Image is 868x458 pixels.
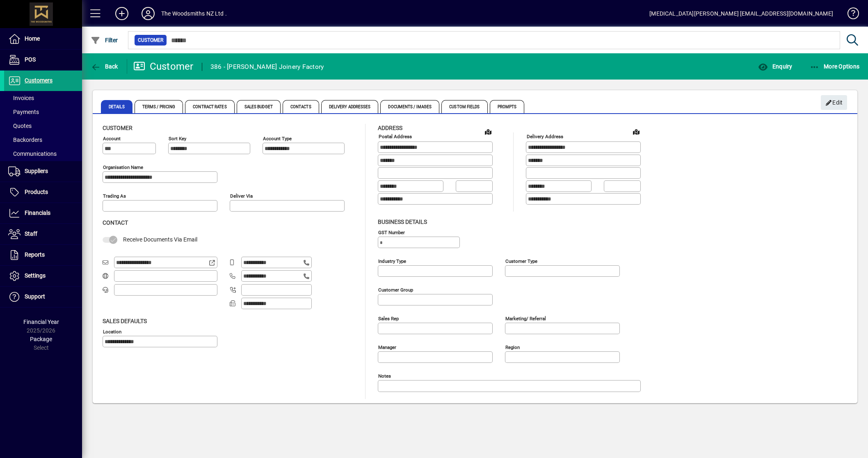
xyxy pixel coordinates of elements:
[808,59,862,74] button: More Options
[8,109,39,115] span: Payments
[810,63,860,70] span: More Options
[4,119,82,133] a: Quotes
[91,63,118,70] span: Back
[25,230,37,237] span: Staff
[25,189,48,195] span: Products
[185,100,234,113] span: Contract Rates
[25,272,46,279] span: Settings
[89,59,120,74] button: Back
[378,315,399,321] mat-label: Sales rep
[4,50,82,70] a: POS
[25,35,40,42] span: Home
[4,161,82,182] a: Suppliers
[4,147,82,161] a: Communications
[101,100,132,113] span: Details
[4,105,82,119] a: Payments
[4,245,82,265] a: Reports
[825,96,843,109] span: Edit
[23,319,59,325] span: Financial Year
[25,77,53,84] span: Customers
[138,36,163,44] span: Customer
[283,100,319,113] span: Contacts
[123,236,197,243] span: Receive Documents Via Email
[378,258,406,264] mat-label: Industry type
[82,59,127,74] app-page-header-button: Back
[210,60,324,73] div: 386 - [PERSON_NAME] Joinery Factory
[103,164,143,170] mat-label: Organisation name
[4,91,82,105] a: Invoices
[4,224,82,244] a: Staff
[30,336,52,342] span: Package
[841,2,858,28] a: Knowledge Base
[821,95,847,110] button: Edit
[378,125,402,131] span: Address
[378,373,391,378] mat-label: Notes
[230,193,253,199] mat-label: Deliver via
[103,219,128,226] span: Contact
[135,6,161,21] button: Profile
[8,137,42,143] span: Backorders
[4,182,82,203] a: Products
[25,210,50,216] span: Financials
[103,136,121,141] mat-label: Account
[380,100,439,113] span: Documents / Images
[378,287,413,292] mat-label: Customer group
[441,100,487,113] span: Custom Fields
[4,133,82,147] a: Backorders
[133,60,194,73] div: Customer
[378,344,396,350] mat-label: Manager
[321,100,379,113] span: Delivery Addresses
[505,258,537,264] mat-label: Customer type
[91,37,118,43] span: Filter
[169,136,186,141] mat-label: Sort key
[103,193,126,199] mat-label: Trading as
[630,125,643,138] a: View on map
[103,328,121,334] mat-label: Location
[649,7,833,20] div: [MEDICAL_DATA][PERSON_NAME] [EMAIL_ADDRESS][DOMAIN_NAME]
[758,63,792,70] span: Enquiry
[8,95,34,101] span: Invoices
[263,136,292,141] mat-label: Account Type
[8,150,57,157] span: Communications
[482,125,495,138] a: View on map
[4,287,82,307] a: Support
[378,229,405,235] mat-label: GST Number
[103,125,132,131] span: Customer
[8,123,32,129] span: Quotes
[161,7,227,20] div: The Woodsmiths NZ Ltd .
[4,29,82,49] a: Home
[756,59,794,74] button: Enquiry
[109,6,135,21] button: Add
[25,56,36,63] span: POS
[25,168,48,174] span: Suppliers
[505,315,546,321] mat-label: Marketing/ Referral
[25,251,45,258] span: Reports
[505,344,520,350] mat-label: Region
[4,203,82,223] a: Financials
[103,318,147,324] span: Sales defaults
[25,293,45,300] span: Support
[89,33,120,48] button: Filter
[237,100,281,113] span: Sales Budget
[135,100,183,113] span: Terms / Pricing
[378,219,427,225] span: Business details
[4,266,82,286] a: Settings
[490,100,525,113] span: Prompts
